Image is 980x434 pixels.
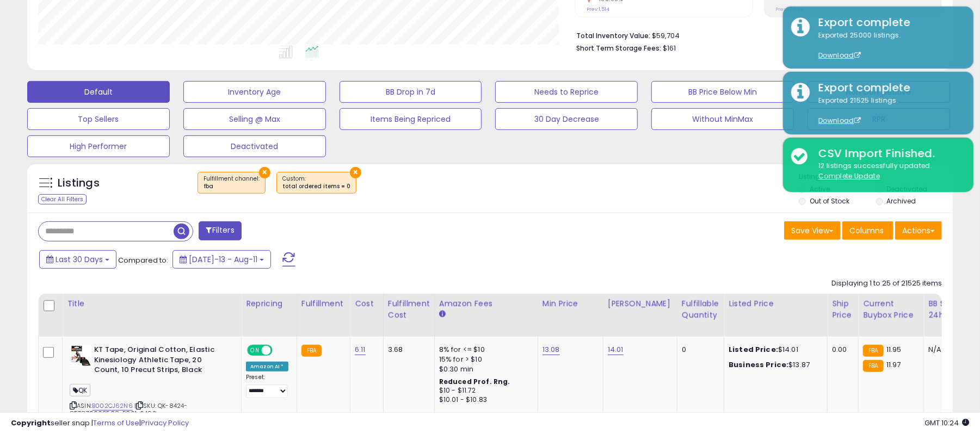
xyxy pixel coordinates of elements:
span: 2025-09-11 10:24 GMT [924,418,969,428]
div: CSV Import Finished. [810,146,965,162]
div: Current Buybox Price [863,298,919,321]
div: $14.01 [729,345,819,355]
b: Listed Price: [729,344,778,355]
u: Complete Update [818,171,880,181]
a: Privacy Policy [141,418,189,428]
span: OFF [271,346,288,355]
div: Preset: [246,374,288,398]
div: Fulfillment Cost [388,298,430,321]
span: Fulfillment channel : [204,175,260,191]
div: Title [67,298,237,309]
span: Columns [849,225,884,236]
div: fba [204,183,260,190]
div: 0 [682,345,716,355]
b: Reduced Prof. Rng. [439,377,510,386]
button: High Performer [27,135,170,157]
small: FBA [863,360,883,372]
div: Amazon Fees [439,298,533,309]
div: N/A [928,345,964,355]
div: Fulfillment [301,298,346,309]
li: $59,704 [576,28,934,41]
b: Short Term Storage Fees: [576,44,661,53]
h5: Listings [58,176,100,191]
button: Needs to Reprice [495,81,638,103]
button: BB Drop in 7d [340,81,482,103]
img: 41z8NEOs2qL._SL40_.jpg [70,345,91,367]
small: Amazon Fees. [439,309,446,319]
span: Custom: [282,175,350,191]
a: B002CJ62N6 [92,401,133,411]
a: Download [818,51,861,60]
div: Min Price [543,298,599,309]
span: Last 30 Days [56,254,103,265]
button: Actions [895,221,942,240]
button: 30 Day Decrease [495,108,638,130]
button: Deactivated [183,135,326,157]
div: seller snap | | [11,418,189,429]
button: Save View [784,221,841,240]
div: Ship Price [832,298,854,321]
div: Export complete [810,15,965,30]
div: Exported 25000 listings. [810,30,965,61]
div: Displaying 1 to 25 of 21525 items [831,278,942,289]
small: Prev: 1,514 [587,6,609,13]
div: $13.87 [729,360,819,370]
button: Selling @ Max [183,108,326,130]
small: FBA [301,345,322,357]
div: $0.30 min [439,364,529,374]
div: 12 listings successfully updated. [810,161,965,181]
div: Repricing [246,298,292,309]
div: 3.68 [388,345,426,355]
button: [DATE]-13 - Aug-11 [172,250,271,269]
span: 11.97 [886,359,901,370]
div: Fulfillable Quantity [682,298,719,321]
span: Compared to: [118,255,168,265]
button: Filters [199,221,241,240]
b: KT Tape, Original Cotton, Elastic Kinesiology Athletic Tape, 20 Count, 10 Precut Strips, Black [94,345,226,378]
div: $10 - $11.72 [439,386,529,395]
button: Last 30 Days [39,250,116,269]
button: Items Being Repriced [340,108,482,130]
div: 8% for <= $10 [439,345,529,355]
button: Columns [842,221,893,240]
span: $161 [663,43,676,53]
label: Archived [887,196,916,206]
span: 11.95 [886,344,902,355]
div: Cost [355,298,379,309]
span: QK [70,384,90,396]
span: [DATE]-13 - Aug-11 [189,254,257,265]
button: Top Sellers [27,108,170,130]
div: Export complete [810,80,965,96]
div: $10.01 - $10.83 [439,395,529,405]
a: 14.01 [608,344,624,355]
a: 6.11 [355,344,366,355]
div: Clear All Filters [38,194,87,204]
label: Out of Stock [810,196,849,206]
div: total ordered items = 0 [282,183,350,190]
div: 0.00 [832,345,850,355]
div: Listed Price [729,298,823,309]
span: ON [248,346,262,355]
a: 13.08 [543,344,560,355]
small: Prev: 13.59% [776,6,804,13]
b: Business Price: [729,359,788,370]
a: Terms of Use [93,418,139,428]
small: FBA [863,345,883,357]
a: Download [818,116,861,125]
span: | SKU: QK-8424-857879003508-P001-6492 [70,401,187,418]
b: Total Inventory Value: [576,31,650,40]
div: BB Share 24h. [928,298,968,321]
button: Default [27,81,170,103]
div: Exported 21525 listings. [810,96,965,126]
button: × [350,167,361,178]
strong: Copyright [11,418,51,428]
div: 15% for > $10 [439,355,529,364]
button: × [259,167,270,178]
div: Amazon AI * [246,362,288,371]
button: Inventory Age [183,81,326,103]
button: Without MinMax [651,108,794,130]
div: [PERSON_NAME] [608,298,673,309]
button: BB Price Below Min [651,81,794,103]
